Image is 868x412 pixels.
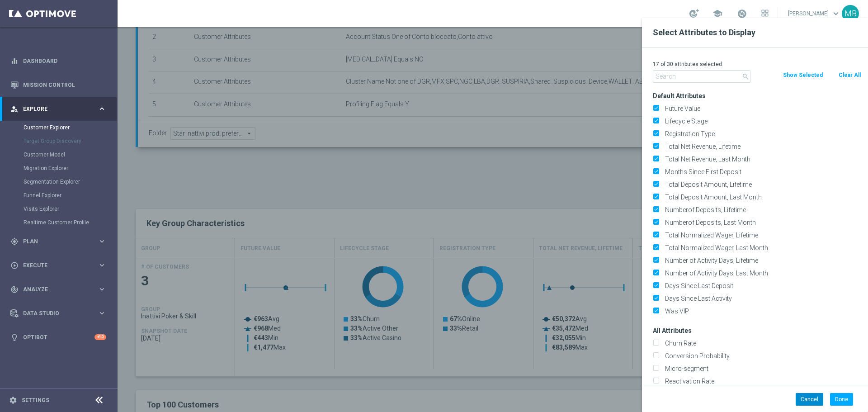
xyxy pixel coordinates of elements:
div: Explore [10,105,98,113]
label: Total Net Revenue, Last Month [662,155,861,163]
label: Future Value [662,104,861,113]
a: [PERSON_NAME]keyboard_arrow_down [787,7,842,20]
div: Plan [10,237,98,246]
i: track_changes [10,285,19,294]
div: Analyze [10,285,98,294]
label: Total Normalized Wager, Last Month [662,244,861,252]
i: lightbulb [10,333,19,341]
span: Execute [23,263,98,268]
a: Segmentation Explorer [24,178,94,185]
i: keyboard_arrow_right [98,285,106,294]
button: equalizer Dashboard [10,57,107,65]
i: settings [9,396,17,404]
label: Reactivation Rate [662,377,861,385]
span: Plan [23,239,98,244]
i: keyboard_arrow_right [98,237,106,246]
label: Was VIP [662,307,861,315]
button: Mission Control [10,81,107,89]
i: gps_fixed [10,237,19,246]
label: Total Normalized Wager, Lifetime [662,231,861,239]
div: Data Studio [10,309,98,317]
i: keyboard_arrow_right [98,261,106,270]
button: play_circle_outline Execute keyboard_arrow_right [10,262,107,269]
label: Days Since Last Deposit [662,282,861,290]
span: school [712,9,722,19]
div: Mission Control [10,73,106,97]
button: Done [830,393,853,406]
div: MB [842,5,859,22]
label: Conversion Probability [662,352,861,360]
div: +10 [94,334,106,340]
label: Total Net Revenue, Lifetime [662,142,861,151]
i: search [742,73,749,80]
a: Visits Explorer [24,205,94,213]
label: Days Since Last Activity [662,294,861,303]
button: Clear All [838,70,862,80]
button: track_changes Analyze keyboard_arrow_right [10,286,107,293]
div: Execute [10,261,98,270]
label: Numberof Deposits, Last Month [662,218,861,227]
button: gps_fixed Plan keyboard_arrow_right [10,238,107,245]
button: Show Selected [782,70,824,80]
a: Realtime Customer Profile [24,219,94,226]
a: Customer Explorer [24,124,94,131]
label: Number of Activity Days, Lifetime [662,256,861,265]
div: Realtime Customer Profile [24,216,117,229]
a: Dashboard [23,49,106,73]
label: Registration Type [662,130,861,138]
input: Search [653,70,750,83]
div: Dashboard [10,49,106,73]
a: Migration Explorer [24,165,94,172]
i: play_circle_outline [10,261,19,270]
button: Data Studio keyboard_arrow_right [10,310,107,317]
p: 17 of 30 attributes selected [653,61,861,68]
span: Explore [23,106,98,112]
a: Customer Model [24,151,94,158]
h2: Select Attributes to Display [653,27,857,38]
a: Settings [22,398,49,403]
span: Data Studio [23,311,98,316]
label: Lifecycle Stage [662,117,861,125]
label: Total Deposit Amount, Last Month [662,193,861,201]
i: keyboard_arrow_right [98,104,106,113]
a: Mission Control [23,73,106,97]
label: Numberof Deposits, Lifetime [662,206,861,214]
h3: All Attributes [653,327,861,335]
div: Target Group Discovery [24,134,117,148]
label: Number of Activity Days, Last Month [662,269,861,277]
label: Months Since First Deposit [662,168,861,176]
label: Micro-segment [662,365,861,373]
i: person_search [10,105,19,113]
i: equalizer [10,57,19,65]
div: Funnel Explorer [24,189,117,202]
button: lightbulb Optibot +10 [10,334,107,341]
div: Visits Explorer [24,202,117,216]
div: Customer Explorer [24,121,117,134]
button: person_search Explore keyboard_arrow_right [10,105,107,113]
span: Analyze [23,287,98,292]
a: Funnel Explorer [24,192,94,199]
label: Churn Rate [662,339,861,347]
div: Migration Explorer [24,161,117,175]
a: Optibot [23,325,94,349]
i: keyboard_arrow_right [98,309,106,317]
h3: Default Attributes [653,92,861,100]
div: Optibot [10,325,106,349]
div: Customer Model [24,148,117,161]
span: keyboard_arrow_down [831,9,841,19]
label: Total Deposit Amount, Lifetime [662,180,861,189]
button: Cancel [796,393,823,406]
div: Segmentation Explorer [24,175,117,189]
